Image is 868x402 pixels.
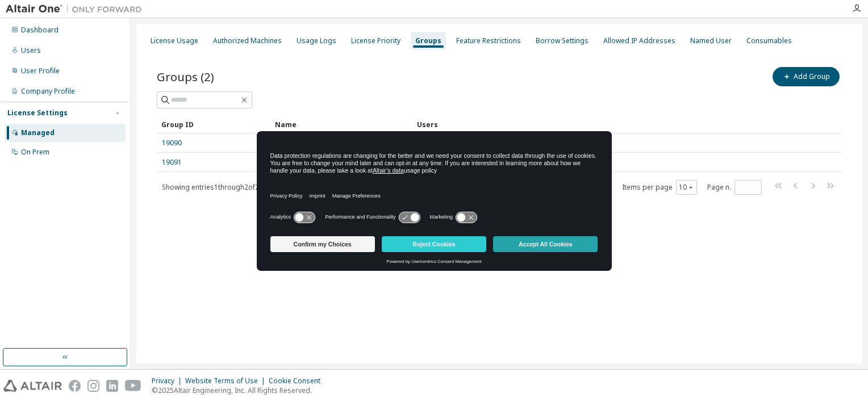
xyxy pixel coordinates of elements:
[152,376,185,386] div: Privacy
[351,36,400,45] div: License Priority
[162,139,182,148] a: 19090
[157,69,214,85] span: Groups (2)
[679,183,694,192] button: 10
[603,36,675,45] div: Allowed IP Addresses
[69,380,81,392] img: facebook.svg
[161,115,266,133] div: Group ID
[707,180,762,195] span: Page n.
[162,182,259,192] span: Showing entries 1 through 2 of 2
[536,36,589,45] div: Borrow Settings
[21,87,75,96] div: Company Profile
[297,36,336,45] div: Usage Logs
[106,380,118,392] img: linkedin.svg
[269,376,327,386] div: Cookie Consent
[21,128,55,137] div: Managed
[746,36,792,45] div: Consumables
[275,115,408,133] div: Name
[21,46,41,55] div: Users
[773,67,840,86] button: Add Group
[87,380,99,392] img: instagram.svg
[7,108,68,118] div: License Settings
[417,115,810,133] div: Users
[456,36,521,45] div: Feature Restrictions
[21,26,59,35] div: Dashboard
[415,36,441,45] div: Groups
[21,66,60,76] div: User Profile
[690,36,732,45] div: Named User
[162,158,182,167] a: 19091
[6,3,148,15] img: Altair One
[21,148,49,157] div: On Prem
[125,380,141,392] img: youtube.svg
[185,376,269,386] div: Website Terms of Use
[213,36,282,45] div: Authorized Machines
[622,180,697,195] span: Items per page
[151,36,198,45] div: License Usage
[152,386,327,395] p: © 2025 Altair Engineering, Inc. All Rights Reserved.
[3,380,62,392] img: altair_logo.svg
